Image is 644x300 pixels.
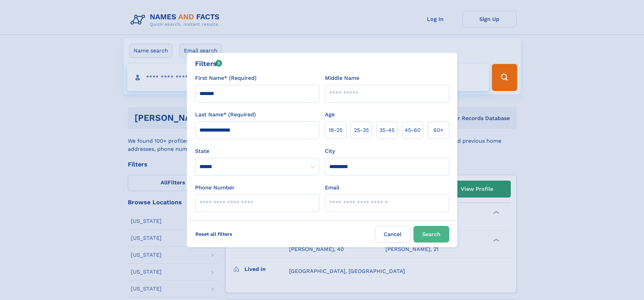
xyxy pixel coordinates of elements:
span: 25‑35 [354,126,369,134]
label: First Name* (Required) [195,74,257,82]
label: Middle Name [325,74,359,82]
label: Reset all filters [191,226,237,242]
span: 45‑60 [405,126,421,134]
label: Email [325,184,339,192]
label: Age [325,111,335,119]
div: Filters [195,59,222,69]
span: 60+ [433,126,444,134]
label: Last Name* (Required) [195,111,256,119]
span: 35‑45 [379,126,395,134]
label: City [325,147,335,155]
span: 18‑25 [329,126,342,134]
label: State [195,147,319,155]
label: Cancel [375,226,411,243]
button: Search [413,226,449,243]
label: Phone Number [195,184,235,192]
